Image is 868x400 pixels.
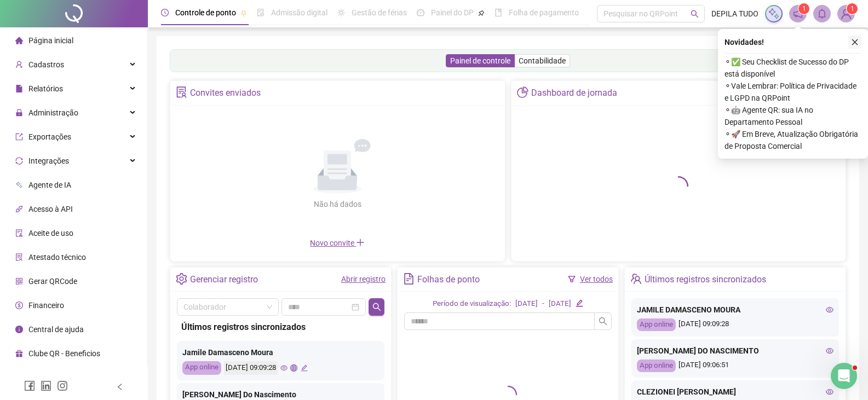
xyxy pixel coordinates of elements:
span: book [495,9,502,16]
span: clock-circle [161,9,169,16]
div: CLEZIONEI [PERSON_NAME] [637,386,833,398]
span: eye [826,306,833,314]
span: left [116,383,124,391]
div: Não há dados [287,198,388,210]
span: filter [568,275,576,283]
span: Painel de controle [450,56,510,65]
span: instagram [57,380,68,391]
span: info-circle [15,326,23,333]
span: Acesso à API [28,205,73,213]
span: dashboard [417,9,424,16]
span: Relatórios [28,84,63,93]
span: api [15,205,23,213]
div: Período de visualização: [433,298,511,310]
span: team [630,273,642,285]
span: DEPILA TUDO [711,8,758,20]
div: App online [637,318,676,331]
span: user-add [15,61,23,68]
span: bell [817,9,827,19]
span: search [691,10,699,18]
span: Página inicial [28,36,73,45]
span: sun [337,9,345,16]
span: home [15,37,23,44]
a: Ver todos [580,275,613,283]
span: Clube QR - Beneficios [28,349,100,358]
div: App online [637,360,676,372]
span: solution [176,86,187,98]
span: export [15,133,23,141]
span: edit [301,364,308,372]
span: Gestão de férias [352,8,407,17]
div: App online [182,361,221,375]
span: eye [826,388,833,396]
span: edit [576,299,583,306]
span: Admissão digital [271,8,327,17]
span: Novidades ! [725,36,764,48]
span: 1 [850,5,854,13]
div: Gerenciar registro [190,270,258,289]
span: pushpin [478,10,485,16]
div: Últimos registros sincronizados [645,270,766,289]
span: Central de ajuda [28,325,84,334]
sup: 1 [798,3,809,14]
span: linkedin [41,380,51,391]
span: Integrações [28,156,69,165]
div: [DATE] 09:09:28 [637,318,833,331]
div: Folhas de ponto [417,270,480,289]
span: gift [15,350,23,357]
span: global [290,364,297,372]
span: lock [15,109,23,117]
div: JAMILE DAMASCENO MOURA [637,304,833,316]
div: [PERSON_NAME] DO NASCIMENTO [637,345,833,357]
span: setting [176,273,187,285]
span: Cadastros [28,60,64,69]
span: file [15,85,23,92]
span: Exportações [28,132,71,141]
span: search [372,303,381,311]
span: Financeiro [28,301,64,310]
span: pie-chart [517,86,528,98]
span: notification [793,9,803,19]
span: facebook [24,380,35,391]
span: ⚬ ✅ Seu Checklist de Sucesso do DP está disponível [725,56,861,80]
span: pushpin [240,10,247,16]
span: Administração [28,108,78,117]
span: ⚬ Vale Lembrar: Política de Privacidade e LGPD na QRPoint [725,80,861,104]
span: Novo convite [310,239,365,247]
span: ⚬ 🤖 Agente QR: sua IA no Departamento Pessoal [725,104,861,128]
span: 1 [802,5,806,13]
span: Agente de IA [28,181,71,189]
span: ⚬ 🚀 Em Breve, Atualização Obrigatória de Proposta Comercial [725,128,861,152]
div: [DATE] 09:06:51 [637,360,833,372]
span: dollar [15,302,23,309]
span: Atestado técnico [28,253,86,262]
span: Controle de ponto [175,8,236,17]
span: Contabilidade [519,56,566,65]
div: - [542,298,544,310]
img: sparkle-icon.fc2bf0ac1784a2077858766a79e2daf3.svg [768,8,780,20]
span: plus [356,238,365,247]
sup: Atualize o seu contato no menu Meus Dados [847,3,858,14]
div: Jamile Damasceno Moura [182,346,379,358]
div: Últimos registros sincronizados [181,320,380,334]
span: file-done [257,9,265,16]
img: 1018 [838,5,854,22]
div: [DATE] [549,298,571,310]
span: close [851,38,859,46]
iframe: Intercom live chat [831,363,857,389]
span: file-text [403,273,415,285]
span: search [599,317,607,326]
span: Gerar QRCode [28,277,77,286]
div: Convites enviados [190,84,261,102]
span: sync [15,157,23,165]
span: Aceite de uso [28,229,73,237]
a: Abrir registro [341,275,386,283]
span: Folha de pagamento [509,8,579,17]
span: eye [280,364,288,372]
span: loading [669,176,688,196]
span: audit [15,229,23,237]
span: eye [826,347,833,355]
div: Dashboard de jornada [531,84,617,102]
span: Painel do DP [431,8,474,17]
div: [DATE] 09:09:28 [224,361,278,375]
